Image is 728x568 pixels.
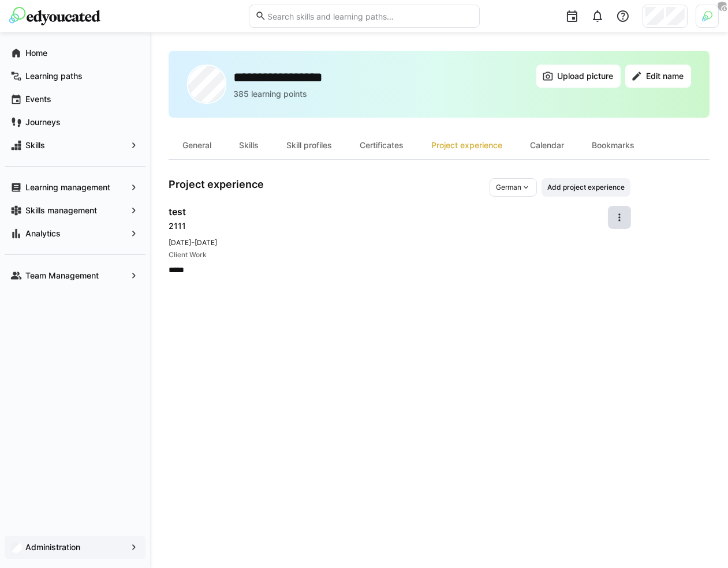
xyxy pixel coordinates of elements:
[169,220,608,232] div: 2111
[546,183,626,192] span: Add project experience
[625,65,691,88] button: Edit name
[644,70,685,82] span: Edit name
[169,131,225,159] div: General
[578,131,648,159] div: Bookmarks
[555,70,615,82] span: Upload picture
[169,250,207,259] span: Client Work
[272,131,346,159] div: Skill profiles
[542,178,630,197] button: Add project experience
[496,183,521,192] span: German
[266,11,473,21] input: Search skills and learning paths…
[195,238,217,247] span: [DATE]
[346,131,417,159] div: Certificates
[169,206,186,217] span: test
[536,65,621,88] button: Upload picture
[516,131,578,159] div: Calendar
[225,131,272,159] div: Skills
[191,237,195,247] span: -
[169,178,490,197] h3: Project experience
[417,131,516,159] div: Project experience
[169,238,191,247] span: [DATE]
[233,88,307,100] p: 385 learning points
